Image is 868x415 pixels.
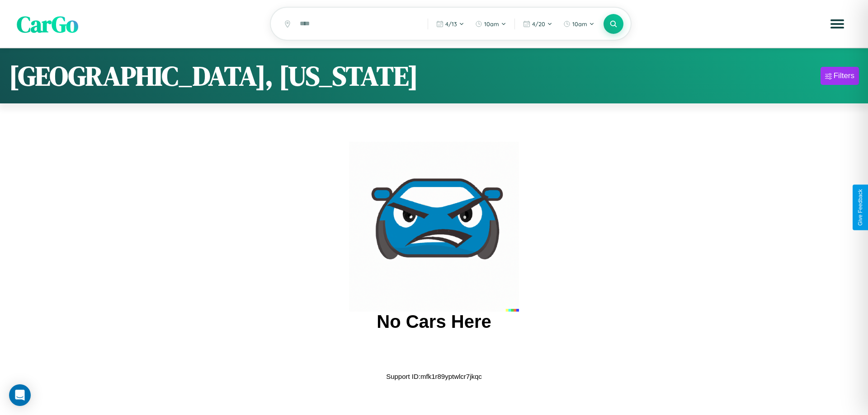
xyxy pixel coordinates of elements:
[857,189,863,226] div: Give Feedback
[834,71,854,80] div: Filters
[471,17,511,31] button: 10am
[9,384,31,406] div: Open Intercom Messenger
[377,312,491,332] h2: No Cars Here
[821,67,859,85] button: Filters
[532,20,545,28] span: 4 / 20
[484,20,499,28] span: 10am
[432,17,469,31] button: 4/13
[17,8,78,39] span: CarGo
[559,17,599,31] button: 10am
[445,20,457,28] span: 4 / 13
[9,57,418,94] h1: [GEOGRAPHIC_DATA], [US_STATE]
[519,17,557,31] button: 4/20
[825,11,850,37] button: Open menu
[349,142,519,312] img: car
[386,370,482,382] p: Support ID: mfk1r89yptwlcr7jkqc
[572,20,587,28] span: 10am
